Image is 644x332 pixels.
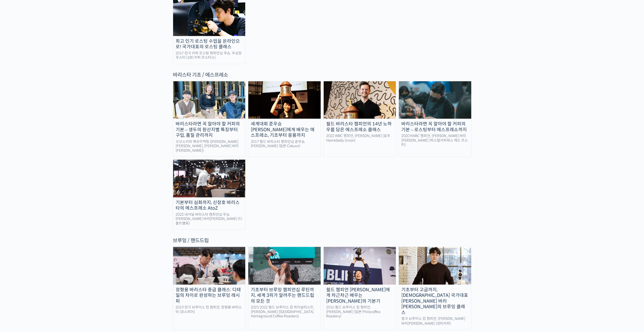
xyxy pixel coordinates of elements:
[248,247,321,329] a: 기초부터 브루잉 챔피언십 루틴까지, 세계 3위가 알려주는 핸드드립의 모든 것 2025 2022 월드 브루어스 컵 파이널리스트, [PERSON_NAME] ([GEOGRAPHIC...
[248,247,321,284] img: from-brewing-basics-to-competition_course-thumbnail.jpg
[324,121,396,132] div: 월드 바리스타 챔피언의 14년 노하우를 담은 에스프레소 클래스
[324,305,396,319] div: 2016 월드 브루어스 컵 챔피언, [PERSON_NAME] (일본 Philocoffea Roastery)
[399,134,471,147] div: 2020 KNBC 챔피언, [PERSON_NAME] 바리[PERSON_NAME] (파스텔커피웍스 헤드 로스터)
[399,247,471,284] img: sanghopark-thumbnail.jpg
[173,81,245,119] img: momos_course-thumbnail.jpg
[324,81,396,119] img: espress-basics_course-thumbnail.jpg
[324,247,396,284] img: fundamentals-of-brewing_course-thumbnail.jpeg
[173,237,471,244] div: 브루잉 / 핸드드립
[324,134,396,143] div: 2022 WBC 챔피언, [PERSON_NAME] (호주 Homebody Union)
[173,140,245,153] div: 모모스커피 해외무역팀 ([PERSON_NAME], [PERSON_NAME], [PERSON_NAME] 바리[PERSON_NAME])
[248,81,321,157] a: 세계대회 준우승 [PERSON_NAME]에게 배우는 에스프레소, 기초부터 응용까지 2017 월드 바리스타 챔피언십 준우승, [PERSON_NAME] (일본 Cokuun)
[248,140,321,148] div: 2017 월드 바리스타 챔피언십 준우승, [PERSON_NAME] (일본 Cokuun)
[173,160,245,197] img: changhoshin_thumbnail2.jpeg
[399,287,471,316] div: 기초부터 고급까지, [DEMOGRAPHIC_DATA] 국가대표 [PERSON_NAME] 바리[PERSON_NAME]의 브루잉 클래스
[2,160,33,173] a: 홈
[173,38,245,50] div: 최고 인기 로스팅 수업을 온라인으로! 국가대표의 로스팅 클래스
[16,168,19,172] span: 홈
[323,247,396,329] a: 월드 챔피언 [PERSON_NAME]에게 차근차근 배우는 [PERSON_NAME]의 기본기 2016 월드 브루어스 컵 챔피언, [PERSON_NAME] (일본 Philocof...
[248,121,321,138] div: 세계대회 준우승 [PERSON_NAME]에게 배우는 에스프레소, 기초부터 응용까지
[173,159,246,230] a: 기본부터 심화까지, 신창호 바리스타의 에스프레소 AtoZ 2022 내셔널 바리스타 챔피언십 우승, [PERSON_NAME] 바리[PERSON_NAME] (디폴트밸류)
[33,160,65,173] a: 대화
[399,247,471,329] a: 기초부터 고급까지, [DEMOGRAPHIC_DATA] 국가대표 [PERSON_NAME] 바리[PERSON_NAME]의 브루잉 클래스 영국 브루어스 컵 챔피언, [PERSON_...
[248,305,321,319] div: 2025 2022 월드 브루어스 컵 파이널리스트, [PERSON_NAME] ([GEOGRAPHIC_DATA] Homeground Coffee Roasters)
[65,160,97,173] a: 설정
[324,287,396,304] div: 월드 챔피언 [PERSON_NAME]에게 차근차근 배우는 [PERSON_NAME]의 기본기
[173,212,245,226] div: 2022 내셔널 바리스타 챔피언십 우승, [PERSON_NAME] 바리[PERSON_NAME] (디폴트밸류)
[399,81,471,119] img: hyunyoungbang-thumbnail.jpeg
[173,247,245,284] img: advanced-brewing_course-thumbnail.jpeg
[173,247,246,329] a: 정형용 바리스타 중급 클래스: 디테일의 차이로 완성하는 브루잉 레시피 2019 한국 브루어스 컵 챔피언, 정형용 바리스타 (코스피어)
[173,287,245,304] div: 정형용 바리스타 중급 클래스: 디테일의 차이로 완성하는 브루잉 레시피
[173,51,245,60] div: 2017 한국 커피 로스팅 챔피언십 우승, 주성현 로스터 (180 커피 로스터스)
[78,168,84,172] span: 설정
[173,305,245,314] div: 2019 한국 브루어스 컵 챔피언, 정형용 바리스타 (코스피어)
[173,121,245,138] div: 바리스타라면 꼭 알아야 할 커피의 기본 – 생두의 원산지별 특징부터 구입, 품질 관리까지
[173,200,245,211] div: 기본부터 심화까지, 신창호 바리스타의 에스프레소 AtoZ
[399,121,471,132] div: 바리스타라면 꼭 알아야 할 커피의 기본 – 로스팅부터 에스프레소까지
[323,81,396,157] a: 월드 바리스타 챔피언의 14년 노하우를 담은 에스프레소 클래스 2022 WBC 챔피언, [PERSON_NAME] (호주 Homebody Union)
[399,81,471,157] a: 바리스타라면 꼭 알아야 할 커피의 기본 – 로스팅부터 에스프레소까지 2020 KNBC 챔피언, [PERSON_NAME] 바리[PERSON_NAME] (파스텔커피웍스 헤드 로스터)
[173,72,471,78] div: 바리스타 기초 / 에스프레소
[248,81,321,119] img: perfect-espresso_course-thumbnail.jpeg
[46,168,52,172] span: 대화
[173,81,246,157] a: 바리스타라면 꼭 알아야 할 커피의 기본 – 생두의 원산지별 특징부터 구입, 품질 관리까지 모모스커피 해외무역팀 ([PERSON_NAME], [PERSON_NAME], [PER...
[248,287,321,304] div: 기초부터 브루잉 챔피언십 루틴까지, 세계 3위가 알려주는 핸드드립의 모든 것
[399,317,471,325] div: 영국 브루어스 컵 챔피언, [PERSON_NAME] 바리[PERSON_NAME] (센터커피)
